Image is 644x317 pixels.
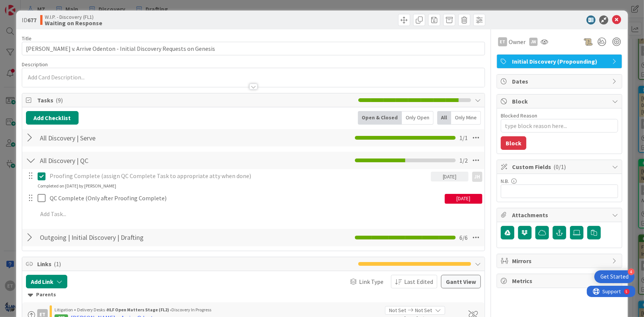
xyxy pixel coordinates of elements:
[459,233,468,242] span: 6 / 6
[594,270,635,283] div: Open Get Started checklist, remaining modules: 4
[37,131,206,145] input: Add Checklist...
[54,260,61,268] span: ( 1 )
[501,112,537,119] label: Blocked Reason
[512,57,608,66] span: Initial Discovery (Propounding)
[501,136,526,150] button: Block
[498,37,507,46] div: ET
[56,96,63,104] span: ( 9 )
[22,35,32,42] label: Title
[451,111,481,125] div: Only Mine
[600,273,629,280] div: Get Started
[28,291,479,299] div: Parents
[512,162,608,171] span: Custom Fields
[404,277,433,286] span: Last Edited
[38,183,116,189] div: Completed on [DATE] by [PERSON_NAME]
[171,307,211,312] span: Discovery In Progress
[358,111,402,125] div: Open & Closed
[445,194,482,204] div: [DATE]
[512,256,608,265] span: Mirrors
[402,111,433,125] div: Only Open
[16,1,34,10] span: Support
[50,194,442,203] p: QC Complete (Only after Proofing Complete)
[22,61,48,68] span: Description
[26,275,67,288] button: Add Link
[22,15,36,24] span: ID
[512,97,608,106] span: Block
[512,77,608,86] span: Dates
[501,178,509,184] label: N.B.
[37,231,206,244] input: Add Checklist...
[391,275,437,288] button: Last Edited
[45,20,102,26] b: Waiting on Response
[472,172,482,182] div: JH
[389,306,406,314] span: Not Set
[27,16,36,24] b: 677
[359,277,383,286] span: Link Type
[431,172,468,181] div: [DATE]
[39,3,41,9] div: 5
[107,307,171,312] b: HLF Open Matters Stage (FL2) ›
[553,163,566,171] span: ( 0/1 )
[37,96,355,105] span: Tasks
[50,172,428,180] p: Proofing Complete (assign QC Complete Task to appropriate atty when done)
[529,38,538,46] div: JW
[37,154,206,167] input: Add Checklist...
[512,276,608,285] span: Metrics
[628,268,635,275] div: 4
[441,275,481,288] button: Gantt View
[459,156,468,165] span: 1 / 2
[37,259,355,268] span: Links
[45,14,102,20] span: W.I.P. - Discovery (FL1)
[509,37,526,46] span: Owner
[437,111,451,125] div: All
[459,133,468,142] span: 1 / 1
[26,111,79,125] button: Add Checklist
[55,307,107,312] span: Litigation + Delivery Desks ›
[415,306,432,314] span: Not Set
[512,210,608,219] span: Attachments
[22,42,485,55] input: type card name here...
